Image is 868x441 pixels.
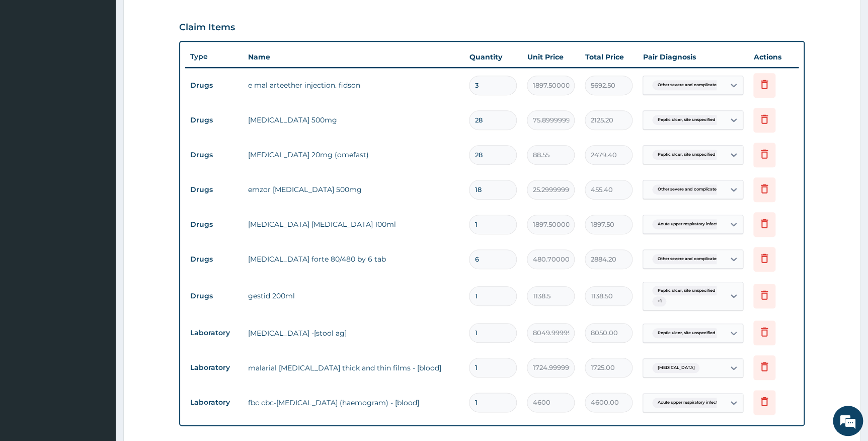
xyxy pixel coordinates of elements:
[638,47,748,67] th: Pair Diagnosis
[243,323,464,343] td: [MEDICAL_DATA] -[stool ag]
[185,287,243,305] td: Drugs
[185,358,243,377] td: Laboratory
[522,47,580,67] th: Unit Price
[243,393,464,413] td: fbc cbc-[MEDICAL_DATA] (haemogram) - [blood]
[165,5,189,29] div: Minimize live chat window
[185,111,243,130] td: Drugs
[580,47,638,67] th: Total Price
[58,127,139,229] span: We're online!
[5,275,192,310] textarea: Type your message and hit 'Enter'
[464,47,522,67] th: Quantity
[185,215,243,234] td: Drugs
[652,115,720,125] span: Peptic ulcer, site unspecified
[748,47,799,67] th: Actions
[243,145,464,165] td: [MEDICAL_DATA] 20mg (omefast)
[652,150,720,160] span: Peptic ulcer, site unspecified
[243,75,464,95] td: e mal arteether injection. fidson
[185,393,243,412] td: Laboratory
[652,80,731,90] span: Other severe and complicated P...
[185,250,243,269] td: Drugs
[652,219,725,229] span: Acute upper respiratory infect...
[652,296,666,306] span: + 1
[243,214,464,234] td: [MEDICAL_DATA] [MEDICAL_DATA] 100ml
[652,184,731,195] span: Other severe and complicated P...
[652,286,720,296] span: Peptic ulcer, site unspecified
[52,56,169,70] div: Chat with us now
[243,286,464,306] td: gestid 200ml
[243,358,464,378] td: malarial [MEDICAL_DATA] thick and thin films - [blood]
[185,180,243,199] td: Drugs
[243,47,464,67] th: Name
[179,22,235,33] h3: Claim Items
[243,249,464,269] td: [MEDICAL_DATA] forte 80/480 by 6 tab
[185,324,243,342] td: Laboratory
[185,146,243,164] td: Drugs
[243,110,464,130] td: [MEDICAL_DATA] 500mg
[185,47,243,66] th: Type
[652,398,725,408] span: Acute upper respiratory infect...
[19,50,41,76] img: d_794563401_company_1708531726252_794563401
[652,363,699,373] span: [MEDICAL_DATA]
[652,254,731,264] span: Other severe and complicated P...
[185,76,243,95] td: Drugs
[243,179,464,200] td: emzor [MEDICAL_DATA] 500mg
[652,328,720,338] span: Peptic ulcer, site unspecified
